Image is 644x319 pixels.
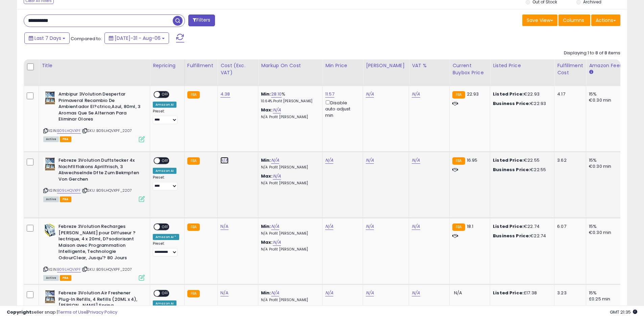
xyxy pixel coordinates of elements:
a: N/A [273,173,281,180]
a: N/A [271,290,279,296]
a: N/A [366,223,374,230]
div: Min Price [325,62,360,69]
div: 3.23 [557,290,581,296]
b: Max: [261,107,273,113]
b: Min: [261,290,271,296]
small: FBA [452,223,465,231]
b: Business Price: [493,100,530,107]
button: Last 7 Days [24,32,70,44]
a: 28.10 [271,91,282,98]
p: N/A Profit [PERSON_NAME] [261,181,317,186]
b: Listed Price: [493,91,524,97]
a: N/A [271,157,279,164]
div: €22.55 [493,167,549,173]
th: The percentage added to the cost of goods (COGS) that forms the calculator for Min & Max prices. [258,59,323,86]
div: % [261,91,317,104]
b: Febreze 3Volution Recharges [PERSON_NAME] pour Diffuseur ?lectrique, 4 x 20ml, D?sodorisant Maiso... [58,223,141,263]
span: 2025-08-14 21:35 GMT [610,309,637,315]
span: Columns [563,17,584,24]
img: 51qNoOR57tL._SL40_.jpg [43,157,57,171]
div: 3.62 [557,157,581,163]
a: N/A [273,239,281,246]
a: N/A [412,290,420,296]
button: Filters [188,15,215,26]
div: Preset: [153,175,179,190]
img: 51AkyAdgGLL._SL40_.jpg [43,91,57,105]
b: Listed Price: [493,290,524,296]
a: N/A [412,157,420,164]
div: €22.93 [493,101,549,107]
a: N/A [220,223,229,230]
small: FBA [452,157,465,165]
span: 18.1 [467,223,474,230]
div: Amazon AI * [153,234,179,240]
span: | SKU: B09LHQVXPF_2207 [82,267,132,272]
div: Title [42,62,147,69]
div: Fulfillment [187,62,215,69]
img: 51WPReCQ-OL._SL40_.jpg [43,290,57,303]
a: N/A [366,290,374,296]
span: N/A [454,290,462,296]
b: Listed Price: [493,157,524,163]
div: Amazon AI [153,102,176,108]
div: Disable auto adjust min [325,99,358,118]
div: €22.74 [493,233,549,239]
div: 4.17 [557,91,581,97]
span: FBA [60,275,71,281]
span: 16.95 [467,157,478,163]
span: All listings currently available for purchase on Amazon [43,275,59,281]
span: 22.93 [467,91,479,97]
a: 11.57 [325,91,334,98]
div: Amazon AI [153,168,176,174]
div: Current Buybox Price [452,62,487,76]
img: 51RCNjFmuzL._SL40_.jpg [43,223,57,237]
a: N/A [412,91,420,98]
span: Last 7 Days [34,35,61,42]
p: N/A Profit [PERSON_NAME] [261,247,317,252]
div: €22.55 [493,157,549,163]
p: N/A Profit [PERSON_NAME] [261,298,317,302]
button: [DATE]-31 - Aug-06 [104,32,169,44]
small: FBA [187,157,200,165]
div: ASIN: [43,223,145,280]
div: [PERSON_NAME] [366,62,406,69]
span: FBA [60,196,71,202]
span: | SKU: B09LHQVXPF_2207 [82,188,132,193]
div: Repricing [153,62,182,69]
b: Max: [261,173,273,179]
div: Cost (Exc. VAT) [220,62,255,76]
a: N/A [412,223,420,230]
div: ASIN: [43,157,145,201]
b: Min: [261,91,271,97]
span: All listings currently available for purchase on Amazon [43,196,59,202]
a: N/A [366,157,374,164]
small: FBA [452,91,465,99]
a: N/A [220,290,229,296]
strong: Copyright [7,309,31,315]
div: 6.07 [557,223,581,230]
div: ASIN: [43,91,145,141]
span: | SKU: B09LHQVXPF_2207 [82,128,132,133]
a: Privacy Policy [88,309,117,315]
a: 4.38 [220,91,230,98]
small: FBA [187,290,200,297]
b: Listed Price: [493,223,524,230]
p: 10.64% Profit [PERSON_NAME] [261,99,317,104]
span: Compared to: [71,35,102,42]
a: Terms of Use [58,309,87,315]
span: OFF [160,92,171,98]
div: Listed Price [493,62,551,69]
span: All listings currently available for purchase on Amazon [43,136,59,142]
b: Ambipur 3Volution Despertar Primaveral Recambio De Ambientador El?ctrico,Azul, 80ml, 3 Aromas Que... [58,91,141,124]
a: N/A [220,157,229,164]
div: Fulfillment Cost [557,62,583,76]
div: £17.38 [493,290,549,296]
a: B09LHQVXPF [57,267,81,272]
span: [DATE]-31 - Aug-06 [115,35,161,42]
p: N/A Profit [PERSON_NAME] [261,115,317,119]
b: Min: [261,223,271,230]
p: N/A Profit [PERSON_NAME] [261,165,317,170]
div: VAT % [412,62,447,69]
a: N/A [325,223,333,230]
span: OFF [160,224,171,230]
